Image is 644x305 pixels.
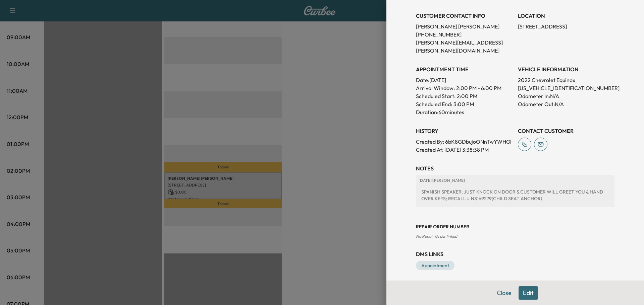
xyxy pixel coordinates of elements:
[518,127,614,135] h3: CONTACT CUSTOMER
[416,261,454,270] a: Appointment
[416,22,513,30] p: [PERSON_NAME] [PERSON_NAME]
[416,108,513,116] p: Duration: 60 minutes
[518,65,614,73] h3: VEHICLE INFORMATION
[457,92,477,100] p: 2:00 PM
[416,92,455,100] p: Scheduled Start:
[518,92,614,100] p: Odometer In: N/A
[416,250,614,258] h3: DMS Links
[416,146,513,154] p: Created At : [DATE] 3:38:38 PM
[416,234,457,239] span: No Repair Order linked
[416,223,614,230] h3: Repair Order number
[416,164,614,172] h3: NOTES
[419,186,612,205] div: SPANISH SPEAKER; JUST KNOCK ON DOOR & CUSTOMER WILL GREET YOU & HAND OVER KEYS; RECALL # NS169279...
[518,76,614,84] p: 2022 Chevrolet Equinox
[416,12,513,20] h3: CUSTOMER CONTACT INFO
[416,138,513,146] p: Created By : 6bK8GDbujoONnTwYWHGl
[416,127,513,135] h3: History
[419,178,612,183] p: [DATE] | [PERSON_NAME]
[492,286,516,300] button: Close
[518,22,614,30] p: [STREET_ADDRESS]
[416,65,513,73] h3: APPOINTMENT TIME
[518,12,614,20] h3: LOCATION
[518,84,614,92] p: [US_VEHICLE_IDENTIFICATION_NUMBER]
[453,100,474,108] p: 3:00 PM
[416,100,452,108] p: Scheduled End:
[416,39,513,55] p: [PERSON_NAME][EMAIL_ADDRESS][PERSON_NAME][DOMAIN_NAME]
[456,84,501,92] span: 2:00 PM - 6:00 PM
[518,100,614,108] p: Odometer Out: N/A
[416,76,513,84] p: Date: [DATE]
[416,84,513,92] p: Arrival Window:
[416,30,513,39] p: [PHONE_NUMBER]
[519,286,538,300] button: Edit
